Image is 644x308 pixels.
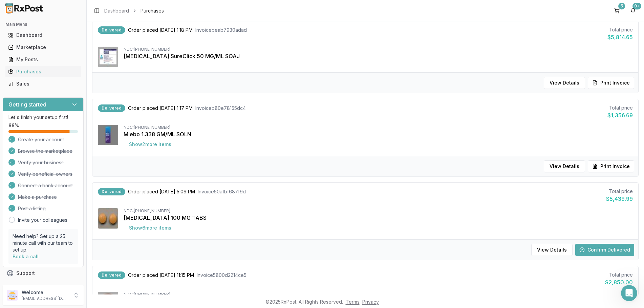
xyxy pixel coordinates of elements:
div: Total price [607,104,633,111]
div: $5,814.65 [607,33,633,41]
span: Order placed [DATE] 1:18 PM [128,27,193,33]
div: [MEDICAL_DATA] 100 MG TABS [124,214,633,222]
p: Need help? Set up a 25 minute call with our team to set up. [13,233,74,253]
div: My Posts [8,56,78,63]
button: Feedback [3,279,84,291]
p: [EMAIL_ADDRESS][DOMAIN_NAME] [22,296,69,301]
button: Confirm Delivered [575,244,634,256]
div: Dashboard [8,32,78,39]
div: Marketplace [8,44,78,51]
button: Sales [3,78,84,89]
button: Show2more items [124,138,177,150]
button: Purchases [3,66,84,77]
div: $5,439.99 [606,195,633,203]
button: View Details [544,160,585,172]
div: $1,356.69 [607,111,633,119]
div: NDC: [PHONE_NUMBER] [124,208,633,214]
div: NDC: [PHONE_NUMBER] [124,47,633,52]
button: Show6more items [124,222,177,234]
div: Delivered [98,26,125,34]
span: Purchases [141,7,164,14]
span: 88 % [8,122,19,129]
h2: Main Menu [5,22,81,27]
iframe: Intercom live chat [621,285,637,301]
a: My Posts [5,53,81,66]
button: Print Invoice [588,77,634,89]
img: User avatar [7,290,18,301]
div: $2,850.00 [605,278,633,286]
a: Dashboard [104,7,129,14]
p: Welcome [22,289,69,296]
a: Purchases [5,66,81,78]
span: Post a listing [18,205,46,212]
span: Verify your business [18,159,64,166]
button: 5 [611,5,622,16]
a: Privacy [362,299,379,305]
div: Total price [607,26,633,33]
button: Dashboard [3,30,84,41]
img: Enbrel SureClick 50 MG/ML SOAJ [98,47,118,67]
span: Feedback [16,282,39,289]
div: Delivered [98,104,125,112]
button: View Details [544,77,585,89]
img: Miebo 1.338 GM/ML SOLN [98,125,118,145]
p: Let's finish your setup first! [8,114,78,121]
a: Marketplace [5,41,81,53]
div: Total price [605,271,633,278]
span: Invoice 50afbf687f9d [198,188,246,195]
span: Invoice beab7930adad [195,27,247,33]
div: Purchases [8,68,78,75]
button: View Details [531,244,573,256]
img: Januvia 100 MG TABS [98,208,118,229]
a: Dashboard [5,29,81,41]
div: Miebo 1.338 GM/ML SOLN [124,130,633,138]
span: Order placed [DATE] 5:09 PM [128,188,195,195]
span: Connect a bank account [18,182,73,189]
span: Browse the marketplace [18,148,72,155]
div: Total price [606,188,633,195]
button: My Posts [3,54,84,65]
button: 9+ [628,5,639,16]
div: [MEDICAL_DATA] SureClick 50 MG/ML SOAJ [124,52,633,60]
span: Create your account [18,136,64,143]
span: Verify beneficial owners [18,171,72,177]
div: Delivered [98,188,125,195]
span: Order placed [DATE] 11:15 PM [128,272,194,279]
button: Support [3,267,84,279]
div: Sales [8,80,78,87]
div: NDC: [PHONE_NUMBER] [124,292,633,297]
h3: Getting started [8,100,46,109]
span: Make a purchase [18,194,57,200]
button: Print Invoice [588,160,634,172]
button: Marketplace [3,42,84,53]
nav: breadcrumb [104,7,164,14]
span: Invoice 5800d2214ce5 [197,272,246,279]
span: Invoice b80e78155dc4 [195,105,246,112]
span: Order placed [DATE] 1:17 PM [128,105,193,112]
a: Sales [5,78,81,90]
a: Invite your colleagues [18,217,67,223]
div: NDC: [PHONE_NUMBER] [124,125,633,130]
a: Book a call [13,254,39,259]
a: Terms [346,299,360,305]
div: 5 [618,3,625,9]
div: Delivered [98,271,125,279]
div: 9+ [632,3,641,9]
img: RxPost Logo [3,3,46,14]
